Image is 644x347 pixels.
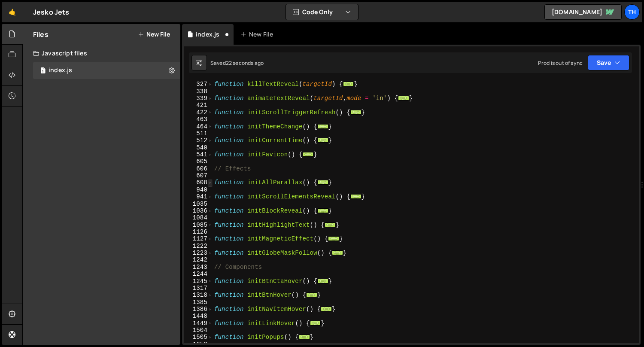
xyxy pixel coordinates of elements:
[184,116,213,123] div: 463
[538,59,583,67] div: Prod is out of sync
[226,59,264,67] div: 22 seconds ago
[184,130,213,137] div: 511
[184,292,213,298] div: 1318
[184,256,213,263] div: 1242
[588,55,629,70] button: Save
[184,102,213,109] div: 421
[23,45,180,62] div: Javascript files
[343,82,354,86] span: ...
[184,313,213,320] div: 1448
[184,285,213,292] div: 1317
[184,250,213,256] div: 1223
[184,264,213,271] div: 1243
[196,30,219,39] div: index.js
[184,123,213,130] div: 464
[184,334,213,341] div: 1505
[184,222,213,228] div: 1085
[286,4,358,20] button: Code Only
[184,193,213,200] div: 941
[317,278,328,283] span: ...
[33,30,49,39] h2: Files
[350,110,361,115] span: ...
[306,292,317,297] span: ...
[184,137,213,144] div: 512
[184,186,213,193] div: 940
[317,180,328,185] span: ...
[184,88,213,95] div: 338
[184,144,213,151] div: 540
[321,307,332,311] span: ...
[210,59,264,67] div: Saved
[138,31,170,38] button: New File
[184,95,213,102] div: 339
[40,68,46,75] span: 1
[184,327,213,334] div: 1504
[310,321,321,326] span: ...
[184,320,213,327] div: 1449
[398,96,409,100] span: ...
[325,222,336,227] span: ...
[328,236,340,241] span: ...
[317,138,328,143] span: ...
[184,271,213,277] div: 1244
[317,208,328,213] span: ...
[184,299,213,306] div: 1385
[33,7,70,17] div: Jesko Jets
[299,335,310,339] span: ...
[624,4,640,20] a: Th
[184,158,213,165] div: 605
[317,124,328,128] span: ...
[184,235,213,242] div: 1127
[184,179,213,186] div: 608
[184,172,213,179] div: 607
[240,30,276,39] div: New File
[2,2,23,22] a: 🤙
[184,278,213,285] div: 1245
[184,214,213,221] div: 1084
[350,194,361,199] span: ...
[184,207,213,214] div: 1036
[184,201,213,207] div: 1035
[184,165,213,172] div: 606
[332,250,343,255] span: ...
[33,62,180,79] div: 16759/45776.js
[184,81,213,88] div: 327
[184,109,213,116] div: 422
[184,228,213,235] div: 1126
[544,4,622,20] a: [DOMAIN_NAME]
[303,152,314,157] span: ...
[49,67,72,74] div: index.js
[184,243,213,250] div: 1222
[184,306,213,313] div: 1386
[184,151,213,158] div: 541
